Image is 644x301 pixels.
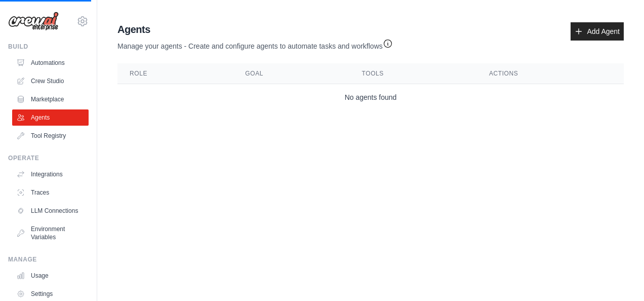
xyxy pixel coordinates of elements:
[117,84,624,111] td: No agents found
[350,63,477,84] th: Tools
[12,268,89,284] a: Usage
[12,109,89,126] a: Agents
[117,63,233,84] th: Role
[12,221,89,245] a: Environment Variables
[12,73,89,89] a: Crew Studio
[12,91,89,107] a: Marketplace
[571,22,624,41] a: Add Agent
[8,43,89,51] div: Build
[8,255,89,264] div: Manage
[233,63,349,84] th: Goal
[12,203,89,219] a: LLM Connections
[117,22,393,36] h2: Agents
[12,184,89,201] a: Traces
[8,154,89,162] div: Operate
[477,63,624,84] th: Actions
[12,55,89,71] a: Automations
[12,166,89,182] a: Integrations
[12,128,89,144] a: Tool Registry
[8,12,59,31] img: Logo
[117,36,393,51] p: Manage your agents - Create and configure agents to automate tasks and workflows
